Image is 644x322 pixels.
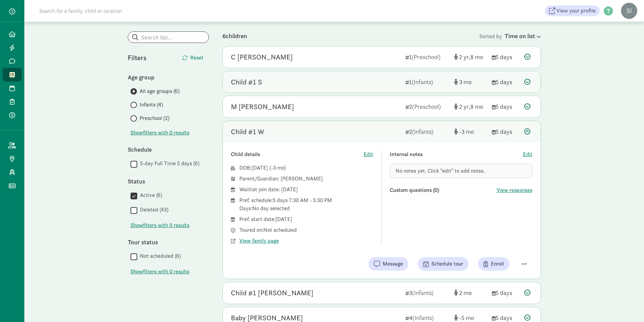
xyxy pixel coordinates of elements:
a: View your profile [545,5,600,16]
span: Show filters with 0 results [130,221,189,229]
button: Schedule tour [418,257,469,271]
span: Show filters with 0 results [130,268,189,276]
div: Internal notes [390,150,523,158]
span: (Preschool) [412,53,440,61]
div: Age group [128,73,209,82]
span: -5 [459,314,474,322]
span: Preschool (2) [140,114,169,122]
div: Child details [231,150,364,158]
div: 5 days [492,288,519,297]
span: (Preschool) [412,103,441,110]
div: Toured on: Not scheduled [239,226,374,234]
label: Not scheduled (6) [137,252,181,260]
div: Child #1 S [231,77,262,88]
div: Sorted by [479,31,541,41]
span: 2 [459,103,470,110]
input: Search list... [128,32,209,43]
span: 3 [459,78,472,86]
div: Child #1 W [231,126,264,137]
span: Infants (4) [140,101,163,109]
button: Edit [523,150,532,158]
div: 6 children [222,31,479,41]
span: 8 [470,53,483,61]
span: No notes yet. Click "edit" to add notes. [396,167,485,174]
button: View family page [239,237,279,245]
label: 5-day Full Time 5 days (6) [137,159,199,168]
input: Search for a family, child or location [35,4,225,18]
div: 2 [405,127,449,136]
button: Message [368,257,408,271]
div: Waitlist join date: [DATE] [239,185,374,194]
button: Showfilters with 0 results [130,129,189,137]
span: Message [383,260,403,268]
div: 5 days [492,52,519,61]
div: Custom questions (0) [390,186,497,194]
div: 5 days [492,102,519,111]
button: Enroll [478,257,509,271]
button: Edit [364,150,373,158]
div: 2 [405,102,449,111]
button: Reset [177,51,209,65]
span: [DATE] [252,164,268,171]
label: Deleted (43) [137,206,168,214]
span: (Infants) [412,128,433,135]
div: 3 [405,288,449,297]
button: Showfilters with 0 results [130,221,189,229]
div: Parent/Guardian: [PERSON_NAME] [239,175,374,183]
div: 5 days [492,127,519,136]
span: -3 [271,164,284,171]
span: All age groups (6) [140,87,180,95]
span: (Infants) [412,289,433,297]
div: Schedule [128,145,209,154]
div: 5 days [492,77,519,86]
div: [object Object] [454,52,486,61]
div: [object Object] [454,77,486,86]
span: Show filters with 0 results [130,129,189,137]
div: [object Object] [454,102,486,111]
div: Filters [128,53,168,63]
span: (Infants) [412,314,434,322]
span: 8 [470,103,483,110]
span: 2 [459,289,472,297]
div: DOB: ( ) [239,164,374,172]
label: Active (6) [137,191,162,199]
span: (Infants) [412,78,433,86]
div: Status [128,177,209,186]
div: Time on list [505,31,541,41]
div: [object Object] [454,127,486,136]
button: Showfilters with 0 results [130,268,189,276]
div: Pref. start date: [DATE] [239,215,374,223]
div: M Trost [231,101,294,112]
div: 1 [405,52,449,61]
span: 2 [459,53,470,61]
button: View responses [497,186,532,194]
span: Enroll [491,260,504,268]
span: Schedule tour [431,260,463,268]
div: C Trost [231,52,293,63]
div: Child #1 Peter [231,288,313,298]
div: [object Object] [454,288,486,297]
span: View your profile [556,7,596,15]
iframe: Chat Widget [610,290,644,322]
div: Tour status [128,238,209,247]
span: Reset [190,54,204,62]
div: 1 [405,77,449,86]
div: Pref. schedule: 5 days 7:30 AM - 5:30 PM Days: No day selected [239,196,374,213]
span: -3 [459,128,474,135]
